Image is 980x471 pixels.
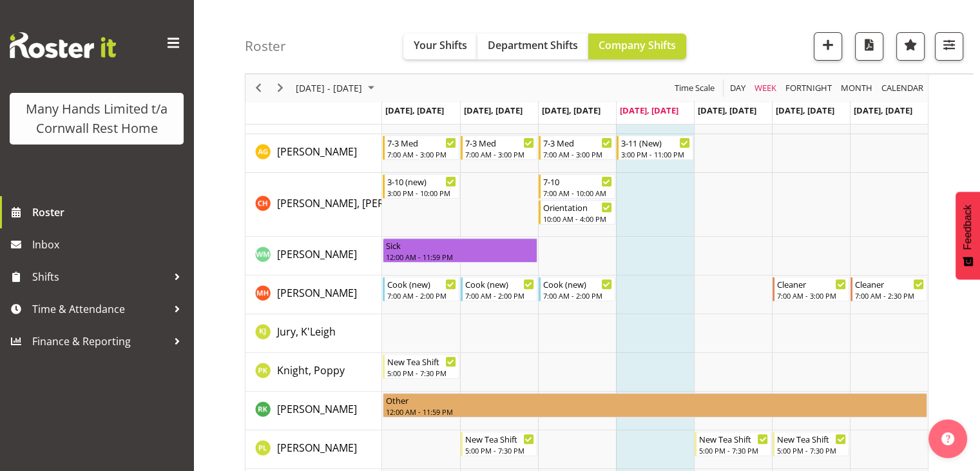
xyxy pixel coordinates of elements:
a: Jury, K'Leigh [277,324,336,339]
h4: Roster [245,39,286,54]
img: Rosterit website logo [10,32,116,58]
div: 7-3 Med [543,136,612,149]
div: New Tea Shift [465,432,534,445]
span: [DATE], [DATE] [854,105,912,116]
div: 7:00 AM - 2:00 PM [543,290,612,301]
button: Download a PDF of the roster according to the set date range. [855,32,883,61]
div: 7:00 AM - 3:00 PM [543,149,612,159]
a: [PERSON_NAME] [277,144,357,159]
td: Galvez, Angeline resource [245,134,382,173]
div: Knight, Poppy"s event - New Tea Shift Begin From Monday, August 25, 2025 at 5:00:00 PM GMT+12:00 ... [383,354,459,379]
span: Time & Attendance [32,299,168,319]
span: [DATE], [DATE] [776,105,834,116]
span: Your Shifts [414,38,467,52]
span: [DATE], [DATE] [385,105,444,116]
div: 5:00 PM - 7:30 PM [699,445,768,456]
div: 12:00 AM - 11:59 PM [386,252,534,262]
span: Time Scale [673,80,716,96]
div: Other [386,394,924,406]
div: Cook (new) [387,277,456,290]
div: 7:00 AM - 10:00 AM [543,188,612,198]
div: Many Hands Limited t/a Cornwall Rest Home [23,99,171,138]
span: Fortnight [784,80,833,96]
div: Hobbs, Melissa"s event - Cook (new) Begin From Monday, August 25, 2025 at 7:00:00 AM GMT+12:00 En... [383,277,459,301]
a: [PERSON_NAME] [277,246,357,262]
a: [PERSON_NAME] [277,401,357,417]
span: Shifts [32,267,168,286]
div: 3-10 (new) [387,175,456,188]
span: Day [729,80,747,96]
div: Hobbs, Melissa"s event - Cleaner Begin From Sunday, August 31, 2025 at 7:00:00 AM GMT+12:00 Ends ... [850,277,927,301]
button: Add a new shift [814,32,842,61]
button: Time Scale [673,80,717,96]
td: Hobbs, Melissa resource [245,276,382,314]
div: Next [269,74,291,101]
div: Galvez, Angeline"s event - 7-3 Med Begin From Wednesday, August 27, 2025 at 7:00:00 AM GMT+12:00 ... [539,135,615,160]
button: Timeline Week [753,80,779,96]
td: Kumar, Renu resource [245,392,382,430]
button: August 25 - 31, 2025 [294,80,380,96]
span: Knight, Poppy [277,363,345,377]
button: Department Shifts [477,34,588,59]
div: 7:00 AM - 3:00 PM [777,290,846,301]
a: [PERSON_NAME] [277,285,357,301]
button: Fortnight [783,80,834,96]
div: New Tea Shift [777,432,846,445]
span: [DATE], [DATE] [620,105,678,116]
span: [DATE], [DATE] [542,105,600,116]
button: Highlight an important date within the roster. [896,32,925,61]
div: Cleaner [777,277,846,290]
div: Cleaner [855,277,924,290]
div: 7:00 AM - 2:30 PM [855,290,924,301]
button: Feedback - Show survey [956,192,980,279]
div: Hannecart, Charline"s event - 7-10 Begin From Wednesday, August 27, 2025 at 7:00:00 AM GMT+12:00 ... [539,174,615,199]
div: Harper, Wendy-Mae"s event - Sick Begin From Monday, August 25, 2025 at 12:00:00 AM GMT+12:00 Ends... [383,238,537,263]
div: 7:00 AM - 3:00 PM [465,149,534,159]
div: 7:00 AM - 3:00 PM [387,149,456,159]
span: Inbox [32,235,187,254]
span: Department Shifts [488,38,578,52]
div: 7:00 AM - 2:00 PM [387,290,456,301]
span: calendar [880,80,925,96]
div: Hobbs, Melissa"s event - Cook (new) Begin From Tuesday, August 26, 2025 at 7:00:00 AM GMT+12:00 E... [461,277,537,301]
span: Feedback [962,205,974,250]
div: Cook (new) [465,277,534,290]
td: Hannecart, Charline resource [245,173,382,237]
button: Next [272,80,289,96]
td: Lategan, Penelope resource [245,430,382,469]
td: Jury, K'Leigh resource [245,314,382,353]
div: 7-3 Med [465,136,534,149]
div: Hannecart, Charline"s event - 3-10 (new) Begin From Monday, August 25, 2025 at 3:00:00 PM GMT+12:... [383,174,459,199]
div: New Tea Shift [699,432,768,445]
div: 3-11 (New) [621,136,690,149]
button: Month [879,80,926,96]
span: Company Shifts [599,38,676,52]
div: Lategan, Penelope"s event - New Tea Shift Begin From Friday, August 29, 2025 at 5:00:00 PM GMT+12... [695,432,771,456]
span: Roster [32,203,187,222]
div: Lategan, Penelope"s event - New Tea Shift Begin From Tuesday, August 26, 2025 at 5:00:00 PM GMT+1... [461,432,537,456]
span: Month [840,80,874,96]
button: Timeline Day [728,80,748,96]
div: 5:00 PM - 7:30 PM [387,368,456,378]
div: 7:00 AM - 2:00 PM [465,290,534,301]
div: Hobbs, Melissa"s event - Cook (new) Begin From Wednesday, August 27, 2025 at 7:00:00 AM GMT+12:00... [539,277,615,301]
td: Harper, Wendy-Mae resource [245,237,382,276]
img: help-xxl-2.png [941,432,954,445]
div: Hannecart, Charline"s event - Orientation Begin From Wednesday, August 27, 2025 at 10:00:00 AM GM... [539,200,615,225]
span: Finance & Reporting [32,332,168,351]
td: Knight, Poppy resource [245,353,382,392]
span: [DATE], [DATE] [698,105,756,116]
span: [PERSON_NAME] [277,402,357,416]
span: [PERSON_NAME] [277,286,357,300]
div: 10:00 AM - 4:00 PM [543,214,612,224]
div: Orientation [543,201,612,214]
div: 3:00 PM - 10:00 PM [387,188,456,198]
a: [PERSON_NAME] [277,440,357,456]
span: [PERSON_NAME] [277,145,357,159]
button: Company Shifts [588,34,686,59]
button: Your Shifts [403,34,477,59]
div: 5:00 PM - 7:30 PM [777,445,846,456]
div: Galvez, Angeline"s event - 7-3 Med Begin From Monday, August 25, 2025 at 7:00:00 AM GMT+12:00 End... [383,135,459,160]
span: [PERSON_NAME] [277,247,357,261]
span: [DATE] - [DATE] [294,80,363,96]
